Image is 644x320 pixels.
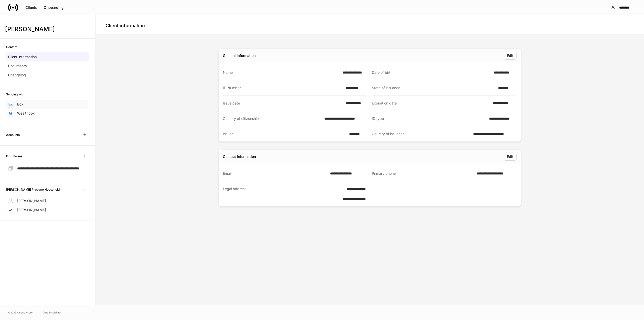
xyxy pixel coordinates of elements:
a: [PERSON_NAME] [6,205,89,215]
h6: [PERSON_NAME] Propane Household [6,187,60,192]
h6: Accounts [6,132,20,137]
div: ID type [372,116,486,121]
p: Documents [8,63,27,68]
div: Expiration date [372,101,490,106]
span: © 2025 OneAdvisory [8,310,33,314]
p: [PERSON_NAME] [17,198,46,203]
button: Edit [504,52,517,60]
div: Edit [507,155,513,158]
div: Contact information [223,154,256,159]
div: Country of issuance [372,131,470,136]
button: Onboarding [41,4,67,12]
p: Changelog [8,73,26,78]
img: oYqM9ojoZLfzCHUefNbBcWHcyDPbQKagtYciMC8pFl3iZXy3dU33Uwy+706y+0q2uJ1ghNQf2OIHrSh50tUd9HaB5oMc62p0G... [9,103,13,105]
div: Issue date [223,101,342,106]
div: Issuer [223,131,346,136]
p: Box [17,102,23,107]
a: [PERSON_NAME] [6,196,89,205]
a: Wealthbox [6,109,89,118]
div: Onboarding [44,6,64,9]
p: Client information [8,54,37,59]
a: Changelog [6,70,89,80]
a: Documents [6,61,89,70]
button: Edit [504,153,517,161]
div: ID Number [223,85,342,90]
button: Clients [22,4,41,12]
div: Name [223,70,340,75]
h6: Firm Forms [6,154,22,159]
h4: Client information [106,23,145,29]
div: Email [223,171,327,176]
p: Wealthbox [17,111,35,116]
h6: Content [6,45,17,49]
div: Legal address [223,186,332,201]
div: Clients [25,6,37,9]
a: Box [6,100,89,109]
a: Client information [6,52,89,61]
h6: Syncing with [6,92,24,97]
a: Data Disclaimer [43,310,61,314]
div: Primary phone [372,171,473,176]
h3: [PERSON_NAME] [5,25,78,33]
div: Edit [507,54,513,57]
div: General information [223,53,256,58]
div: Date of birth [372,70,491,75]
p: [PERSON_NAME] [17,207,46,212]
div: Country of citizenship [223,116,321,121]
div: State of issuance [372,85,495,90]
